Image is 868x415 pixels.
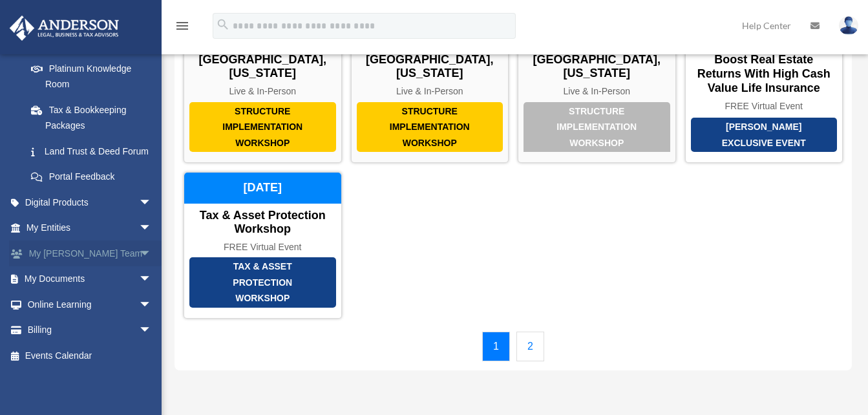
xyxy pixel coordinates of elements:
[9,343,165,368] a: Events Calendar
[175,18,190,34] i: menu
[524,102,670,153] div: Structure Implementation Workshop
[18,56,171,97] a: Platinum Knowledge Room
[518,86,675,97] div: Live & In-Person
[175,23,190,34] a: menu
[516,332,544,361] a: 2
[352,53,509,81] div: [GEOGRAPHIC_DATA], [US_STATE]
[686,53,843,95] div: Boost Real Estate Returns with High Cash Value Life Insurance
[686,101,843,112] div: FREE Virtual Event
[139,240,165,267] span: arrow_drop_down
[139,189,165,216] span: arrow_drop_down
[6,16,123,41] img: Anderson Advisors Platinum Portal
[18,97,171,138] a: Tax & Bookkeeping Packages
[518,53,675,81] div: [GEOGRAPHIC_DATA], [US_STATE]
[691,118,838,152] div: [PERSON_NAME] Exclusive Event
[9,292,171,317] a: Online Learningarrow_drop_down
[184,16,342,163] a: Structure Implementation Workshop [GEOGRAPHIC_DATA], [US_STATE] Live & In-Person [DATE]-[DATE]
[184,53,341,81] div: [GEOGRAPHIC_DATA], [US_STATE]
[839,16,858,35] img: User Pic
[139,215,165,242] span: arrow_drop_down
[184,242,341,253] div: FREE Virtual Event
[139,292,165,318] span: arrow_drop_down
[9,266,171,292] a: My Documentsarrow_drop_down
[184,86,341,97] div: Live & In-Person
[18,164,171,190] a: Portal Feedback
[685,16,843,163] a: [PERSON_NAME] Exclusive Event Boost Real Estate Returns with High Cash Value Life Insurance FREE ...
[139,317,165,344] span: arrow_drop_down
[139,266,165,293] span: arrow_drop_down
[184,172,342,319] a: Tax & Asset Protection Workshop Tax & Asset Protection Workshop FREE Virtual Event [DATE]
[9,240,171,266] a: My [PERSON_NAME] Teamarrow_drop_down
[216,17,230,32] i: search
[184,173,341,204] div: [DATE]
[357,102,503,153] div: Structure Implementation Workshop
[189,102,336,153] div: Structure Implementation Workshop
[184,209,341,237] div: Tax & Asset Protection Workshop
[9,189,171,215] a: Digital Productsarrow_drop_down
[482,332,510,361] a: 1
[518,16,676,163] a: Structure Implementation Workshop [GEOGRAPHIC_DATA], [US_STATE] Live & In-Person [DATE]-[DATE]
[18,138,171,164] a: Land Trust & Deed Forum
[351,16,509,163] a: Structure Implementation Workshop [GEOGRAPHIC_DATA], [US_STATE] Live & In-Person [DATE]-[DATE]
[9,215,171,241] a: My Entitiesarrow_drop_down
[9,317,171,343] a: Billingarrow_drop_down
[189,257,336,308] div: Tax & Asset Protection Workshop
[352,86,509,97] div: Live & In-Person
